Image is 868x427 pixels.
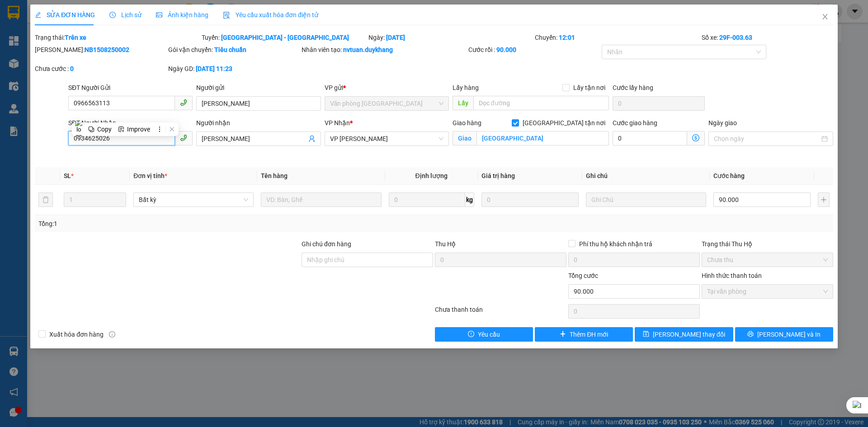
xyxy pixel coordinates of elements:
[64,172,71,179] span: SL
[582,167,710,185] th: Ghi chú
[35,11,95,19] span: SỬA ĐƠN HÀNG
[35,45,166,55] div: [PERSON_NAME]:
[330,97,443,110] span: Văn phòng Ninh Bình
[196,83,321,93] div: Người gửi
[713,172,745,179] span: Cước hàng
[196,118,321,128] div: Người nhận
[481,172,515,179] span: Giá trị hàng
[818,192,830,207] button: plus
[465,192,474,207] span: kg
[453,119,481,127] span: Giao hàng
[368,33,534,42] div: Ngày:
[702,239,833,249] div: Trạng thái Thu Hộ
[570,83,609,93] span: Lấy tận nơi
[261,172,288,179] span: Tên hàng
[568,272,598,279] span: Tổng cước
[85,46,129,53] b: NB1508250002
[496,46,516,53] b: 90.000
[35,12,41,18] span: edit
[613,96,705,111] input: Cước lấy hàng
[570,329,608,339] span: Thêm ĐH mới
[747,331,754,338] span: printer
[453,84,479,91] span: Lấy hàng
[261,192,381,207] input: VD: Bàn, Ghế
[168,64,300,74] div: Ngày GD:
[325,83,449,93] div: VP gửi
[302,240,351,248] label: Ghi chú đơn hàng
[133,172,167,179] span: Đơn vị tính
[692,134,699,141] span: dollar-circle
[415,172,448,179] span: Định lượng
[70,65,74,72] b: 0
[180,99,187,106] span: phone
[325,119,350,127] span: VP Nhận
[453,131,476,145] span: Giao
[476,131,609,145] input: Giao tận nơi
[534,33,701,42] div: Chuyến:
[519,118,609,128] span: [GEOGRAPHIC_DATA] tận nơi
[453,96,473,110] span: Lấy
[821,13,829,20] span: close
[109,12,116,18] span: clock-circle
[201,33,368,42] div: Tuyến:
[707,285,828,298] span: Tại văn phòng
[613,84,653,91] label: Cước lấy hàng
[68,83,193,93] div: SĐT Người Gửi
[757,329,821,339] span: [PERSON_NAME] và In
[560,331,566,338] span: plus
[708,119,737,127] label: Ngày giao
[65,34,86,41] b: Trên xe
[643,331,649,338] span: save
[701,33,834,42] div: Số xe:
[613,119,657,127] label: Cước giao hàng
[139,193,248,206] span: Bất kỳ
[812,5,838,30] button: Close
[468,45,600,55] div: Cước rồi :
[735,327,833,342] button: printer[PERSON_NAME] và In
[223,12,230,19] img: icon
[68,118,193,128] div: SĐT Người Nhận
[221,34,349,41] b: [GEOGRAPHIC_DATA] - [GEOGRAPHIC_DATA]
[196,65,232,72] b: [DATE] 11:23
[156,11,208,19] span: Ảnh kiện hàng
[168,45,300,55] div: Gói vận chuyển:
[635,327,733,342] button: save[PERSON_NAME] thay đổi
[386,34,405,41] b: [DATE]
[707,253,828,267] span: Chưa thu
[343,46,393,53] b: nvtuan.duykhang
[302,253,433,267] input: Ghi chú đơn hàng
[109,11,142,19] span: Lịch sử
[435,240,456,248] span: Thu Hộ
[435,327,533,342] button: exclamation-circleYêu cầu
[714,134,819,144] input: Ngày giao
[109,331,115,338] span: info-circle
[702,272,762,279] label: Hình thức thanh toán
[214,46,246,53] b: Tiêu chuẩn
[302,45,467,55] div: Nhân viên tạo:
[34,33,201,42] div: Trạng thái:
[559,34,575,41] b: 12:01
[156,12,162,18] span: picture
[719,34,752,41] b: 29F-003.63
[308,135,316,142] span: user-add
[576,239,656,249] span: Phí thu hộ khách nhận trả
[434,305,567,320] div: Chưa thanh toán
[586,192,706,207] input: Ghi Chú
[478,329,500,339] span: Yêu cầu
[330,132,443,145] span: VP Thịnh Liệt
[481,192,579,207] input: 0
[468,331,474,338] span: exclamation-circle
[46,329,107,339] span: Xuất hóa đơn hàng
[180,134,187,141] span: phone
[473,96,609,110] input: Dọc đường
[38,219,335,229] div: Tổng: 1
[535,327,633,342] button: plusThêm ĐH mới
[35,64,166,74] div: Chưa cước :
[653,329,725,339] span: [PERSON_NAME] thay đổi
[613,131,687,145] input: Cước giao hàng
[38,192,53,207] button: delete
[223,11,318,19] span: Yêu cầu xuất hóa đơn điện tử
